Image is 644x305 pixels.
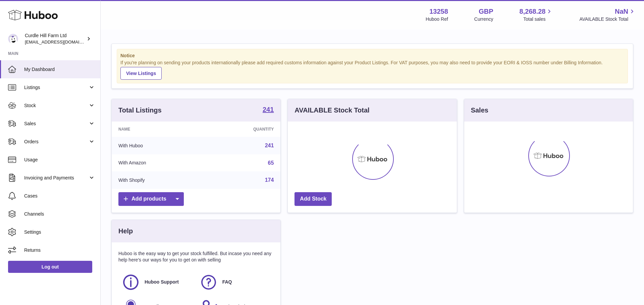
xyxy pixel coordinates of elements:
[24,121,88,127] span: Sales
[122,273,193,291] a: Huboo Support
[24,139,88,145] span: Orders
[24,211,95,217] span: Channels
[520,7,553,22] a: 8,268.28 Total sales
[268,160,274,166] a: 65
[294,192,332,206] a: Add Stock
[579,7,636,22] a: NaN AVAILABLE Stock Total
[118,192,184,206] a: Add products
[200,273,271,291] a: FAQ
[615,7,628,16] span: NaN
[24,247,95,253] span: Returns
[24,229,95,235] span: Settings
[265,143,274,148] a: 241
[24,157,95,163] span: Usage
[112,154,204,172] td: With Amazon
[24,175,88,181] span: Invoicing and Payments
[24,66,95,73] span: My Dashboard
[479,7,493,16] strong: GBP
[118,106,162,115] h3: Total Listings
[118,250,274,263] p: Huboo is the easy way to get your stock fulfilled. But incase you need any help here's our ways f...
[294,106,369,115] h3: AVAILABLE Stock Total
[222,279,232,285] span: FAQ
[24,102,88,109] span: Stock
[120,67,162,80] a: View Listings
[120,53,624,59] strong: Notice
[25,39,99,45] span: [EMAIL_ADDRESS][DOMAIN_NAME]
[112,122,204,137] th: Name
[204,122,280,137] th: Quantity
[120,60,624,80] div: If you're planning on sending your products internationally please add required customs informati...
[523,16,553,22] span: Total sales
[263,106,274,114] a: 241
[24,84,88,91] span: Listings
[579,16,636,22] span: AVAILABLE Stock Total
[263,106,274,113] strong: 241
[8,34,18,44] img: internalAdmin-13258@internal.huboo.com
[112,137,204,154] td: With Huboo
[24,193,95,199] span: Cases
[112,171,204,189] td: With Shopify
[25,32,85,45] div: Curdle Hill Farm Ltd
[265,177,274,183] a: 174
[429,7,448,16] strong: 13258
[474,16,493,22] div: Currency
[520,7,546,16] span: 8,268.28
[145,279,179,285] span: Huboo Support
[471,106,488,115] h3: Sales
[426,16,448,22] div: Huboo Ref
[8,261,92,273] a: Log out
[118,227,133,236] h3: Help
